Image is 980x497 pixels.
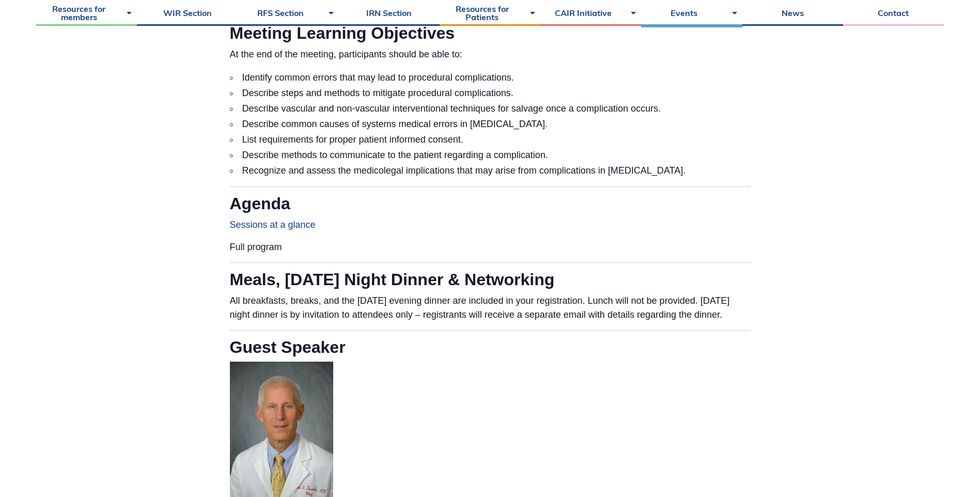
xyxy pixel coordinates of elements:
[230,116,751,132] li: Describe common causes of systems medical errors in [MEDICAL_DATA].
[230,132,751,147] li: List requirements for proper patient informed consent.
[230,48,751,61] p: At the end of the meeting, participants should be able to:
[230,163,751,178] li: Recognize and assess the medicolegal implications that may arise from complications in [MEDICAL_D...
[230,240,751,254] p: Full program
[230,147,751,163] li: Describe methods to communicate to the patient regarding a complication.
[230,338,346,356] span: Guest Speaker
[230,194,290,213] span: Agenda
[230,270,555,289] span: Meals, [DATE] Night Dinner & Networking
[230,70,751,85] li: Identify common errors that may lead to procedural complications.
[230,294,751,322] p: All breakfasts, breaks, and the [DATE] evening dinner are included in your registration. Lunch wi...
[230,24,455,42] span: Meeting Learning Objectives
[230,85,751,101] li: Describe steps and methods to mitigate procedural complications.
[230,101,751,116] li: Describe vascular and non-vascular interventional techniques for salvage once a complication occurs.
[230,220,316,230] a: Sessions at a glance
